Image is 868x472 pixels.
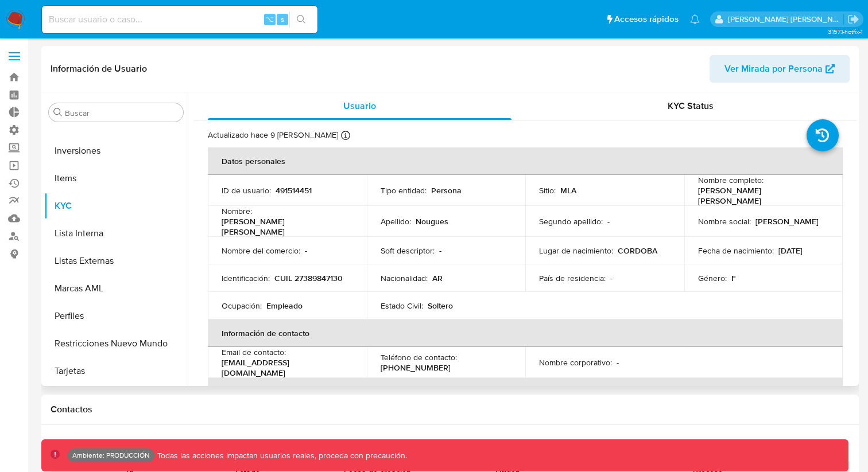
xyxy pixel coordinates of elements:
p: Nombre del comercio : [222,245,300,256]
p: Persona [431,185,462,196]
p: Lugar de nacimiento : [539,245,613,256]
p: edwin.alonso@mercadolibre.com.co [728,14,844,25]
p: Nombre social : [698,216,751,227]
p: Ambiente: PRODUCCIÓN [72,453,150,458]
p: Nougues [416,216,448,227]
p: Nacionalidad : [381,273,428,283]
p: - [439,245,441,256]
p: Fecha de nacimiento : [698,245,774,256]
span: ⌥ [265,14,274,25]
p: [EMAIL_ADDRESS][DOMAIN_NAME] [222,357,348,378]
p: Ocupación : [222,301,262,311]
p: Nombre : [222,206,252,216]
p: [PERSON_NAME] [PERSON_NAME] [222,216,348,237]
p: Nombre corporativo : [539,357,612,368]
span: Usuario [343,99,376,112]
input: Buscar usuario o caso... [42,12,317,27]
span: KYC Status [668,99,714,112]
button: Restricciones Nuevo Mundo [44,330,188,357]
p: País de residencia : [539,273,606,283]
h1: Contactos [51,404,850,415]
p: Actualizado hace 9 [PERSON_NAME] [208,130,338,141]
th: Verificación y cumplimiento [208,378,843,405]
p: - [610,273,613,283]
span: Accesos rápidos [614,13,679,25]
p: - [305,245,307,256]
a: Notificaciones [690,14,700,24]
button: KYC [44,192,188,220]
p: F [731,273,736,283]
p: Soft descriptor : [381,245,435,256]
button: Lista Interna [44,220,188,247]
button: Buscar [53,108,63,117]
p: 491514451 [276,185,312,196]
p: Todas las acciones impactan usuarios reales, proceda con precaución. [154,450,407,461]
button: search-icon [289,11,313,28]
span: Ver Mirada por Persona [724,55,823,83]
p: [DATE] [778,245,803,256]
p: [PERSON_NAME] [PERSON_NAME] [698,185,825,206]
p: CUIL 27389847130 [274,273,343,283]
span: s [281,14,284,25]
button: Perfiles [44,302,188,330]
p: Empleado [266,301,303,311]
button: Inversiones [44,137,188,165]
p: [PHONE_NUMBER] [381,362,451,373]
p: Teléfono de contacto : [381,352,457,362]
p: AR [432,273,443,283]
button: Tarjetas [44,357,188,385]
p: Estado Civil : [381,301,423,311]
p: Identificación : [222,273,270,283]
p: ID de usuario : [222,185,271,196]
p: Apellido : [381,216,411,227]
button: Listas Externas [44,247,188,275]
button: Ver Mirada por Persona [710,55,850,83]
h1: Información de Usuario [51,63,147,75]
button: Items [44,165,188,192]
th: Información de contacto [208,319,843,347]
p: Soltero [428,301,453,311]
a: Salir [847,13,859,25]
th: Datos personales [208,147,843,175]
p: - [617,357,619,368]
p: - [607,216,610,227]
input: Buscar [65,108,179,118]
p: Email de contacto : [222,347,286,357]
p: Género : [698,273,727,283]
p: [PERSON_NAME] [755,216,819,227]
p: Sitio : [539,185,556,196]
button: Marcas AML [44,275,188,302]
p: MLA [560,185,576,196]
p: CORDOBA [618,245,657,256]
p: Segundo apellido : [539,216,603,227]
p: Tipo entidad : [381,185,427,196]
p: Nombre completo : [698,175,764,185]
